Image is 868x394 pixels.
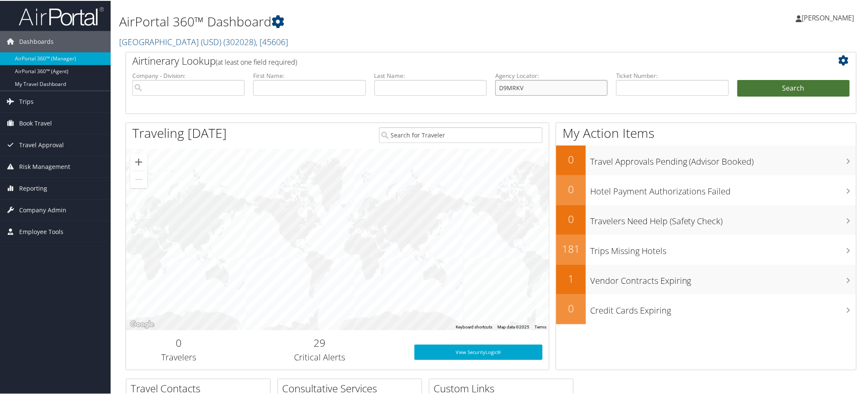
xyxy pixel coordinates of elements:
a: [GEOGRAPHIC_DATA] (USD) [119,35,288,47]
a: Terms (opens in new tab) [534,324,546,328]
label: First Name: [253,71,365,79]
span: Reporting [19,177,47,198]
h2: 1 [556,271,586,285]
span: Trips [19,90,34,111]
a: 0Travelers Need Help (Safety Check) [556,204,856,234]
h2: 0 [556,211,586,226]
h3: Travel Approvals Pending (Advisor Booked) [590,151,856,167]
img: Google [128,318,156,329]
a: 0Hotel Payment Authorizations Failed [556,174,856,204]
button: Zoom in [130,153,147,170]
a: 181Trips Missing Hotels [556,234,856,264]
h1: My Action Items [556,123,856,141]
h2: 0 [556,181,586,196]
h3: Critical Alerts [238,351,401,363]
input: Search for Traveler [379,126,542,142]
span: ( 302028 ) [223,35,256,47]
h3: Vendor Contracts Expiring [590,270,856,286]
label: Ticket Number: [616,71,728,79]
a: 0Travel Approvals Pending (Advisor Booked) [556,145,856,174]
span: [PERSON_NAME] [802,12,854,22]
h3: Trips Missing Hotels [590,240,856,256]
label: Agency Locator: [495,71,608,79]
h3: Credit Cards Expiring [590,300,856,316]
a: 1Vendor Contracts Expiring [556,264,856,294]
h2: Airtinerary Lookup [132,53,789,67]
span: Dashboards [19,30,54,51]
a: 0Credit Cards Expiring [556,294,856,323]
h2: 0 [556,300,586,315]
span: (at least one field required) [216,57,297,66]
h2: 0 [132,335,225,349]
a: View SecurityLogic® [414,344,542,359]
label: Last Name: [374,71,487,79]
h3: Travelers [132,351,225,363]
a: Open this area in Google Maps (opens a new window) [128,318,156,329]
h1: Traveling [DATE] [132,123,227,141]
span: Employee Tools [19,220,63,242]
label: Company - Division: [132,71,245,79]
h1: AirPortal 360™ Dashboard [119,12,615,30]
h3: Hotel Payment Authorizations Failed [590,180,856,197]
button: Search [737,79,850,96]
h2: 181 [556,241,586,255]
a: [PERSON_NAME] [796,4,863,30]
button: Zoom out [130,170,147,187]
h2: 29 [238,335,401,349]
span: Company Admin [19,199,66,220]
span: Map data ©2025 [497,324,529,328]
h2: 0 [556,151,586,166]
span: , [ 45606 ] [256,35,288,47]
h3: Travelers Need Help (Safety Check) [590,210,856,226]
span: Risk Management [19,155,70,177]
img: airportal-logo.png [19,6,104,26]
span: Travel Approval [19,134,64,155]
span: Book Travel [19,112,52,133]
button: Keyboard shortcuts [456,323,492,329]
